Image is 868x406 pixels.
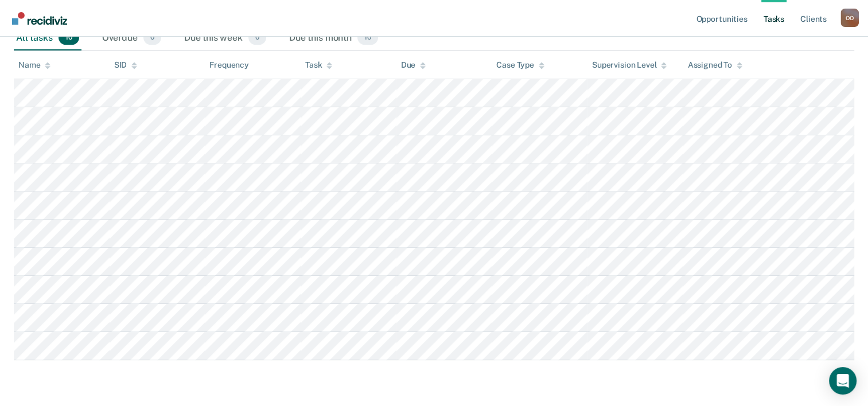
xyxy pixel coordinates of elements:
img: Recidiviz [12,12,67,25]
div: Name [18,60,50,70]
div: Due this month10 [287,26,380,51]
div: Overdue0 [100,26,164,51]
div: O O [840,9,859,27]
span: 0 [143,30,161,45]
button: Profile dropdown button [840,9,859,27]
div: Open Intercom Messenger [829,367,857,395]
span: 10 [59,30,79,45]
div: Frequency [209,60,249,70]
span: 0 [248,30,266,45]
div: All tasks10 [14,26,81,51]
div: Supervision Level [592,60,667,70]
span: 10 [357,30,378,45]
div: Due [401,60,426,70]
div: Due this week0 [182,26,268,51]
div: Assigned To [687,60,742,70]
div: SID [114,60,138,70]
div: Task [305,60,332,70]
div: Case Type [496,60,544,70]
